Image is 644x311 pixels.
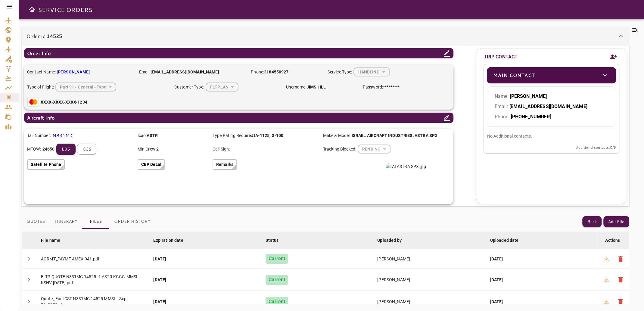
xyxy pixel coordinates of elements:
span: delete [617,276,624,283]
img: IAI ASTRA SPX.jpg [386,163,426,169]
button: Add File [603,216,629,227]
div: Quote_ Fuel CST N831MC 14525 MMSL - Sep 09_2025.xlsx [41,296,144,308]
p: Make & Model: [323,132,393,139]
button: Delete file [613,294,628,309]
button: Back [582,216,602,227]
div: Uploaded by [377,237,402,244]
b: 14525 [47,33,62,39]
p: Username: [286,84,356,90]
b: JIMSHILL [306,85,326,89]
b: [PERSON_NAME] [57,70,90,74]
p: Phone: [251,69,321,75]
button: Open drawer [26,4,38,16]
span: chevron_right [25,276,33,283]
b: XXXX-XXXX-XXXX-1234 [41,100,87,104]
p: Email: [494,103,608,110]
div: Current [266,297,288,307]
span: Expiration date [153,237,191,244]
b: IA-1125, G-100 [254,133,283,138]
div: Order Id:14525 [22,46,629,207]
p: N831MC [52,132,73,139]
div: Service Type: [327,67,398,76]
button: Delete file [613,252,628,266]
div: [PERSON_NAME] [377,277,480,283]
div: File name [41,237,60,244]
span: Uploaded date [490,237,526,244]
div: [DATE] [153,299,256,305]
div: AGRMT_PAYMT AMEX 041.pdf [41,256,144,262]
b: [EMAIL_ADDRESS][DOMAIN_NAME] [150,70,219,74]
b: 2 [156,147,159,151]
span: Uploaded by [377,237,409,244]
button: Download file [599,272,613,287]
div: basic tabs example [22,214,155,229]
span: Status [266,237,286,244]
b: 3184550927 [264,70,289,74]
p: Password: [363,84,400,90]
p: Name: [494,93,608,100]
p: Email: [139,69,245,75]
span: delete [617,255,624,263]
div: Customer Type: [174,82,280,92]
div: Status [266,237,278,244]
p: TRIP CONTACT [484,53,518,61]
p: Aircraft Info [27,114,54,121]
p: Type Rating Required: [213,132,319,139]
p: Order Id: [26,33,62,40]
span: chevron_right [25,298,33,305]
div: HANDLING [354,64,389,80]
button: Add new contact [607,50,619,64]
p: Satellite Phone [31,161,61,168]
div: Order Id:14525 [22,26,629,46]
button: Files [82,214,109,229]
p: CBP Decal [141,161,161,168]
p: Min Crew: [138,146,208,152]
p: Contact Name: [27,69,133,75]
h6: SERVICE ORDERS [38,5,92,14]
div: [PERSON_NAME] [377,256,480,262]
p: Tail Number: [27,132,51,139]
div: Expiration date [153,237,183,244]
div: Tracking Blocked: [323,145,429,154]
p: Call Sign: [213,146,319,152]
button: Download file [599,252,613,266]
div: Main Contacttoggle [487,67,616,83]
b: 24650 [42,146,55,152]
button: Order History [109,214,155,229]
span: File name [41,237,68,244]
div: FLTP QUOTE N831MC 14525 -1 ASTR KGGG-MMSL-KSHV [DATE].pdf [41,274,144,286]
div: Current [266,254,288,264]
p: Icao: [138,132,208,139]
button: Delete file [613,272,628,287]
div: Type of Flight: [27,82,168,92]
div: [DATE] [153,277,256,283]
button: Download file [599,294,613,309]
div: MTOW: [27,144,133,155]
div: Current [266,275,288,285]
button: toggle [600,70,610,80]
p: Phone: [494,113,608,120]
div: Uploaded date [490,237,518,244]
div: [DATE] [153,256,256,262]
div: [PERSON_NAME] [377,299,480,305]
b: ISRAEL AIRCRAFT INDUSTRIES , ASTRA SPX [352,133,438,138]
p: Main Contact [493,72,534,79]
button: lbs [56,144,76,155]
p: Additional contacts: 0 /9 [487,145,616,150]
div: [DATE] [490,256,592,262]
p: Order Info [27,50,51,57]
button: Quotes [22,214,50,229]
p: Remarks [216,161,233,168]
b: [PERSON_NAME] [510,93,547,99]
b: ASTR [147,133,158,138]
img: Mastercard [27,98,39,107]
button: kgs [77,144,96,155]
p: No Additional contacts. [487,133,616,139]
button: Itinerary [50,214,82,229]
div: HANDLING [358,141,390,157]
div: [DATE] [490,277,592,283]
div: [DATE] [490,299,592,305]
div: HANDLING [56,79,116,95]
span: delete [617,298,624,305]
span: chevron_right [25,255,33,263]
